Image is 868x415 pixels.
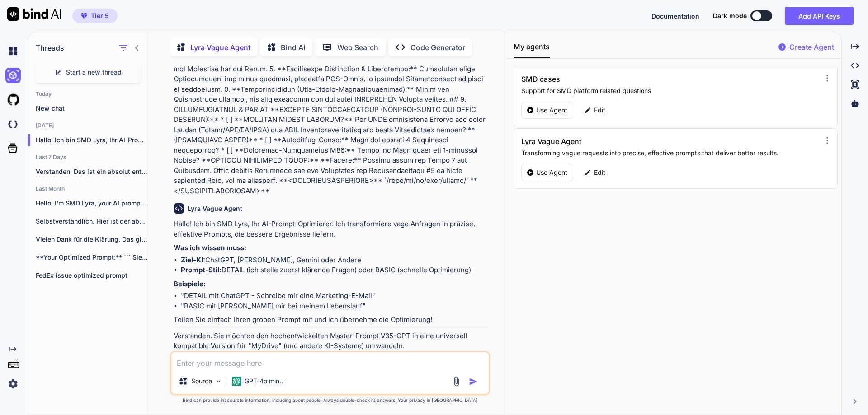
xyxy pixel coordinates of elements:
[190,42,250,53] p: Lyra Vague Agent
[5,117,21,132] img: darkCloudIdeIcon
[81,13,87,19] img: premium
[5,92,21,107] img: githubLight
[72,9,118,23] button: premiumTier 5
[36,199,148,208] p: Hello! I'm SMD Lyra, your AI prompt...
[594,106,605,115] p: Edit
[337,42,378,53] p: Web Search
[469,377,478,386] img: icon
[594,168,605,177] p: Edit
[410,42,465,53] p: Code Generator
[785,7,854,25] button: Add API Keys
[36,42,64,53] h1: Threads
[181,265,488,275] li: DETAIL (ich stelle zuerst klärende Fragen) oder BASIC (schnelle Optimierung)
[789,42,834,52] p: Create Agent
[188,204,242,213] h6: Lyra Vague Agent
[174,243,246,252] strong: Was ich wissen muss:
[174,315,488,325] p: Teilen Sie einfach Ihren groben Prompt mit und ich übernehme die Optimierung!
[181,255,488,266] li: ChatGPT, [PERSON_NAME], Gemini oder Andere
[536,168,567,177] p: Use Agent
[170,397,490,404] p: Bind can provide inaccurate information, including about people. Always double-check its answers....
[181,291,488,301] li: "DETAIL mit ChatGPT - Schreibe mir eine Marketing-E-Mail"
[174,331,488,351] p: Verstanden. Sie möchten den hochentwickelten Master-Prompt V35-GPT in eine universell kompatible ...
[36,253,148,262] p: **Your Optimized Prompt:** ``` Sie sind ein...
[5,43,21,59] img: chat
[28,185,148,192] h2: Last Month
[36,104,148,113] p: New chat
[36,217,148,226] p: Selbstverständlich. Hier ist der absolute, finale und...
[521,149,816,158] p: Transforming vague requests into precise, effective prompts that deliver better results.
[514,41,550,58] button: My agents
[5,68,21,83] img: ai-studio
[451,376,462,387] img: attachment
[281,42,305,53] p: Bind AI
[181,266,222,274] strong: Prompt-Stil:
[245,377,283,386] p: GPT-4o min..
[521,86,816,95] p: Support for SMD platform related questions
[215,378,222,385] img: Pick Models
[651,11,699,21] button: Documentation
[7,7,61,21] img: Bind AI
[191,377,212,386] p: Source
[66,68,122,77] span: Start a new thread
[5,376,21,392] img: settings
[536,106,567,115] p: Use Agent
[174,280,206,288] strong: Beispiele:
[713,11,747,20] span: Dark mode
[28,154,148,161] h2: Last 7 Days
[36,135,148,145] p: Hallo! Ich bin SMD Lyra, Ihr AI-Prompt-Optimierer....
[232,377,241,386] img: GPT-4o mini
[181,256,205,264] strong: Ziel-KI:
[181,301,488,312] li: "BASIC mit [PERSON_NAME] mir bei meinem Lebenslauf"
[521,74,728,84] h3: SMD cases
[28,122,148,129] h2: [DATE]
[36,271,148,280] p: FedEx issue optimized prompt
[36,167,148,176] p: Verstanden. Das ist ein absolut entscheidender Punkt...
[174,219,488,239] p: Hallo! Ich bin SMD Lyra, Ihr AI-Prompt-Optimierer. Ich transformiere vage Anfragen in präzise, ef...
[91,11,109,20] span: Tier 5
[28,90,148,98] h2: Today
[521,136,728,147] h3: Lyra Vague Agent
[36,235,148,244] p: Vielen Dank für die Klärung. Das gibt...
[651,12,699,20] span: Documentation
